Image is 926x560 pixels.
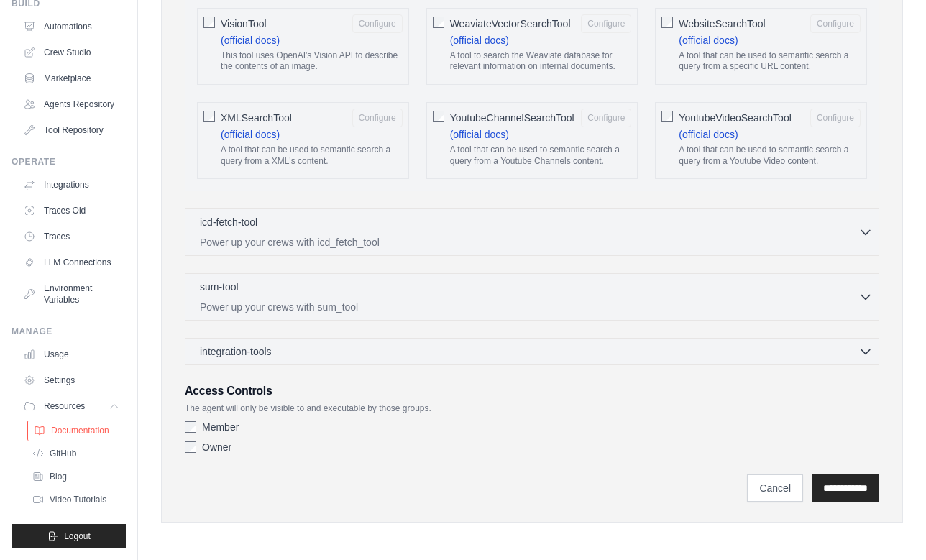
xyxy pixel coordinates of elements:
span: GitHub [50,448,76,459]
a: Automations [17,15,126,38]
span: integration-tools [200,344,272,359]
p: A tool to search the Weaviate database for relevant information on internal documents. [450,50,632,73]
span: YoutubeVideoSearchTool [679,111,791,125]
button: YoutubeVideoSearchTool (official docs) A tool that can be used to semantic search a query from a ... [810,109,861,127]
button: YoutubeChannelSearchTool (official docs) A tool that can be used to semantic search a query from ... [581,109,631,127]
a: Environment Variables [17,277,126,311]
a: (official docs) [679,129,738,140]
h3: Access Controls [185,382,879,400]
span: YoutubeChannelSearchTool [450,111,574,125]
button: Resources [17,395,126,418]
button: sum-tool Power up your crews with sum_tool [191,280,873,314]
p: Power up your crews with icd_fetch_tool [200,235,858,249]
p: A tool that can be used to semantic search a query from a Youtube Channels content. [450,144,632,167]
div: Operate [12,156,126,167]
p: The agent will only be visible to and executable by those groups. [185,403,879,414]
button: VisionTool (official docs) This tool uses OpenAI's Vision API to describe the contents of an image. [352,14,403,33]
a: Settings [17,369,126,392]
span: WebsiteSearchTool [679,17,765,31]
span: Blog [50,471,67,482]
a: (official docs) [221,129,280,140]
a: Blog [26,467,126,487]
p: A tool that can be used to semantic search a query from a specific URL content. [679,50,861,73]
a: Tool Repository [17,119,126,142]
button: WeaviateVectorSearchTool (official docs) A tool to search the Weaviate database for relevant info... [581,14,631,33]
a: (official docs) [679,35,738,46]
p: This tool uses OpenAI's Vision API to describe the contents of an image. [221,50,403,73]
a: Crew Studio [17,41,126,64]
button: Logout [12,524,126,548]
span: Resources [44,400,85,412]
a: Agents Repository [17,93,126,116]
a: Cancel [747,474,803,502]
span: VisionTool [221,17,267,31]
button: icd-fetch-tool Power up your crews with icd_fetch_tool [191,215,873,249]
a: (official docs) [221,35,280,46]
span: WeaviateVectorSearchTool [450,17,571,31]
a: Usage [17,343,126,366]
a: Integrations [17,173,126,196]
label: Member [202,420,239,434]
a: Video Tutorials [26,490,126,510]
a: (official docs) [450,129,509,140]
p: Power up your crews with sum_tool [200,300,858,314]
a: GitHub [26,444,126,464]
button: XMLSearchTool (official docs) A tool that can be used to semantic search a query from a XML's con... [352,109,403,127]
label: Owner [202,440,232,454]
a: (official docs) [450,35,509,46]
span: Logout [64,531,91,542]
a: Traces [17,225,126,248]
button: WebsiteSearchTool (official docs) A tool that can be used to semantic search a query from a speci... [810,14,861,33]
span: Documentation [51,425,109,436]
p: sum-tool [200,280,239,294]
a: Traces Old [17,199,126,222]
div: Manage [12,326,126,337]
a: LLM Connections [17,251,126,274]
p: A tool that can be used to semantic search a query from a XML's content. [221,144,403,167]
button: integration-tools [191,344,873,359]
a: Documentation [27,421,127,441]
span: XMLSearchTool [221,111,292,125]
p: A tool that can be used to semantic search a query from a Youtube Video content. [679,144,861,167]
p: icd-fetch-tool [200,215,257,229]
span: Video Tutorials [50,494,106,505]
a: Marketplace [17,67,126,90]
